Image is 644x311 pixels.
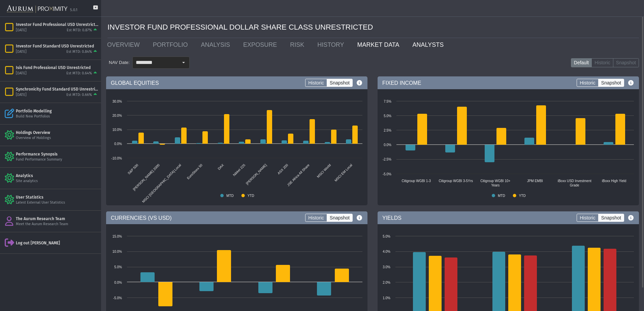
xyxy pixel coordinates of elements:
[112,100,122,103] text: 30.0%
[102,38,148,51] a: OVERVIEW
[613,58,639,68] label: Snapshot
[196,38,238,51] a: ANALYSIS
[527,179,543,183] text: JPM EMBI
[571,58,592,68] label: Default
[16,222,98,227] div: Meet the Aurum Research Team
[16,65,98,70] div: Isis Fund Professional USD Unrestricted
[114,142,122,146] text: 0.0%
[16,71,27,76] div: [DATE]
[16,108,98,114] div: Portfolio Modelling
[66,71,92,76] div: Est MTD: 0.64%
[112,114,122,117] text: 20.0%
[384,114,391,118] text: 5.0%
[16,130,98,135] div: Holdings Overview
[111,157,122,160] text: -10.0%
[106,60,132,66] span: NAV Date:
[16,93,27,98] div: [DATE]
[178,57,189,68] div: Select
[245,163,267,185] text: [PERSON_NAME]
[312,38,352,51] a: HISTORY
[480,179,510,187] text: Citigroup WGBI 10+ Years
[66,49,92,55] div: Est MTD: 0.84%
[226,194,234,198] text: MTD
[217,163,225,171] text: DAX
[16,43,98,49] div: Investor Fund Standard USD Unrestricted
[519,194,526,198] text: YTD
[186,163,203,180] text: EuroStoxx 50
[277,163,289,175] text: ASX 200
[67,28,92,33] div: Est MTD: 0.87%
[114,265,122,269] text: 5.0%
[113,296,122,300] text: -5.0%
[16,195,98,200] div: User Statistics
[577,214,599,222] label: Historic
[70,8,77,13] div: 5.0.1
[352,38,408,51] a: MARKET DATA
[107,17,639,38] div: INVESTOR FUND PROFESSIONAL DOLLAR SHARE CLASS UNRESTRICTED
[16,151,98,157] div: Performance Synopsis
[16,28,27,33] div: [DATE]
[106,211,367,224] div: CURRENCIES (VS USD)
[401,179,431,183] text: Citigroup WGBI 1-3
[384,143,391,147] text: 0.0%
[16,179,98,184] div: Site analytics
[577,79,599,87] label: Historic
[591,58,613,68] label: Historic
[248,194,254,198] text: YTD
[316,163,332,179] text: MSCI World
[16,136,98,141] div: Overview of Holdings
[383,250,390,253] text: 4.0%
[148,38,196,51] a: PORTFOLIO
[238,38,285,51] a: EXPOSURE
[66,93,92,98] div: Est MTD: 0.66%
[16,49,27,55] div: [DATE]
[232,163,246,177] text: Nikkei 225
[558,179,591,187] text: iBoxx USD Investment Grade
[16,173,98,178] div: Analytics
[598,214,624,222] label: Snapshot
[16,240,98,246] div: Log out [PERSON_NAME]
[16,216,98,221] div: The Aurum Research Team
[383,158,391,161] text: -2.5%
[114,281,122,284] text: 0.0%
[327,79,353,87] label: Snapshot
[16,22,98,27] div: Investor Fund Professional USD Unrestricted
[285,38,312,51] a: RISK
[383,281,390,284] text: 2.0%
[7,2,67,16] img: Aurum-Proximity%20white.svg
[378,76,639,89] div: FIXED INCOME
[112,235,122,238] text: 15.0%
[384,129,391,132] text: 2.5%
[106,76,367,89] div: GLOBAL EQUITIES
[383,296,390,300] text: 1.0%
[378,211,639,224] div: YIELDS
[305,79,327,87] label: Historic
[16,114,98,119] div: Build New Portfolios
[112,250,122,253] text: 10.0%
[327,214,353,222] label: Snapshot
[16,157,98,162] div: Fund Performance Summary
[305,214,327,222] label: Historic
[383,172,391,176] text: -5.0%
[439,179,473,183] text: Citigroup WGBI 3-5Yrs
[286,163,310,187] text: JSE Africa All Share
[383,235,390,238] text: 5.0%
[16,87,98,92] div: Synchronicity Fund Standard USD Unrestricted
[384,100,391,103] text: 7.5%
[498,194,505,198] text: MTD
[141,163,182,204] text: MSCI [GEOGRAPHIC_DATA] Local
[16,200,98,205] div: Latest External User Statistics
[112,128,122,132] text: 10.0%
[127,163,139,175] text: S&P 500
[383,265,390,269] text: 3.0%
[598,79,624,87] label: Snapshot
[602,179,626,183] text: iBoxx High Yield
[408,38,452,51] a: ANALYSTS
[132,163,160,192] text: [PERSON_NAME] 2000
[334,163,353,182] text: MSCI EM Local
